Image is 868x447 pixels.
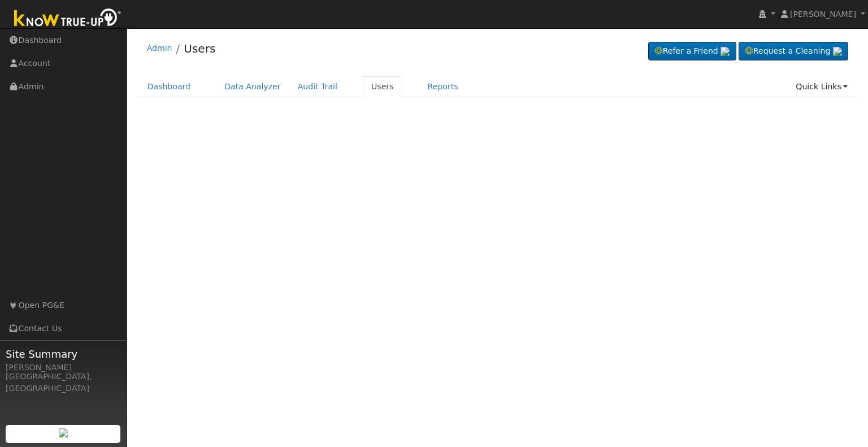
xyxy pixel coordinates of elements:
img: retrieve [721,47,730,56]
a: Audit Trail [289,76,346,97]
a: Reports [419,76,467,97]
a: Data Analyzer [216,76,289,97]
a: Dashboard [139,76,199,97]
span: Site Summary [6,346,121,362]
a: Refer a Friend [648,42,736,61]
img: Know True-Up [8,6,127,32]
span: [PERSON_NAME] [790,10,856,19]
a: Users [184,42,215,55]
a: Quick Links [787,76,856,97]
img: retrieve [833,47,842,56]
a: Admin [147,44,172,53]
div: [GEOGRAPHIC_DATA], [GEOGRAPHIC_DATA] [6,371,121,394]
img: retrieve [59,428,68,437]
div: [PERSON_NAME] [6,362,121,374]
a: Request a Cleaning [739,42,848,61]
a: Users [363,76,402,97]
